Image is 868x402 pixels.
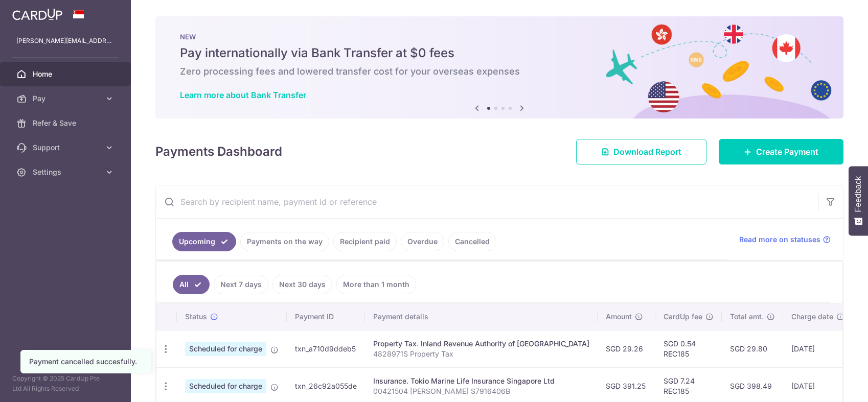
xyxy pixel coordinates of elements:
[180,45,819,61] h5: Pay internationally via Bank Transfer at $0 fees
[365,303,598,330] th: Payment details
[16,36,115,46] p: [PERSON_NAME][EMAIL_ADDRESS][DOMAIN_NAME]
[783,330,853,367] td: [DATE]
[854,176,863,212] span: Feedback
[448,232,496,251] a: Cancelled
[185,379,266,393] span: Scheduled for charge
[576,139,706,164] a: Download Report
[173,275,210,294] a: All
[156,185,818,218] input: Search by recipient name, payment id or reference
[722,330,783,367] td: SGD 29.80
[33,69,100,79] span: Home
[180,33,819,41] p: NEW
[664,312,702,322] span: CardUp fee
[180,65,819,78] h6: Zero processing fees and lowered transfer cost for your overseas expenses
[180,90,306,100] a: Learn more about Bank Transfer
[336,275,416,294] a: More than 1 month
[12,8,62,20] img: CardUp
[730,312,764,322] span: Total amt.
[606,312,632,322] span: Amount
[33,93,100,104] span: Pay
[719,139,843,164] a: Create Payment
[240,232,329,251] a: Payments on the way
[155,16,843,119] img: Bank transfer banner
[598,330,655,367] td: SGD 29.26
[739,234,820,245] span: Read more on statuses
[739,234,831,245] a: Read more on statuses
[791,312,833,322] span: Charge date
[287,330,365,367] td: txn_a710d9ddeb5
[272,275,332,294] a: Next 30 days
[373,386,589,396] p: 00421504 [PERSON_NAME] S7916406B
[29,357,143,367] div: Payment cancelled succesfully.
[185,342,266,356] span: Scheduled for charge
[613,146,681,158] span: Download Report
[33,143,100,153] span: Support
[373,349,589,359] p: 4828971S Property Tax
[373,376,589,386] div: Insurance. Tokio Marine Life Insurance Singapore Ltd
[401,232,444,251] a: Overdue
[214,275,268,294] a: Next 7 days
[185,312,207,322] span: Status
[756,146,818,158] span: Create Payment
[33,118,100,128] span: Refer & Save
[155,143,282,161] h4: Payments Dashboard
[287,303,365,330] th: Payment ID
[33,167,100,177] span: Settings
[172,232,236,251] a: Upcoming
[655,330,722,367] td: SGD 0.54 REC185
[849,166,868,235] button: Feedback - Show survey
[333,232,397,251] a: Recipient paid
[373,339,589,349] div: Property Tax. Inland Revenue Authority of [GEOGRAPHIC_DATA]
